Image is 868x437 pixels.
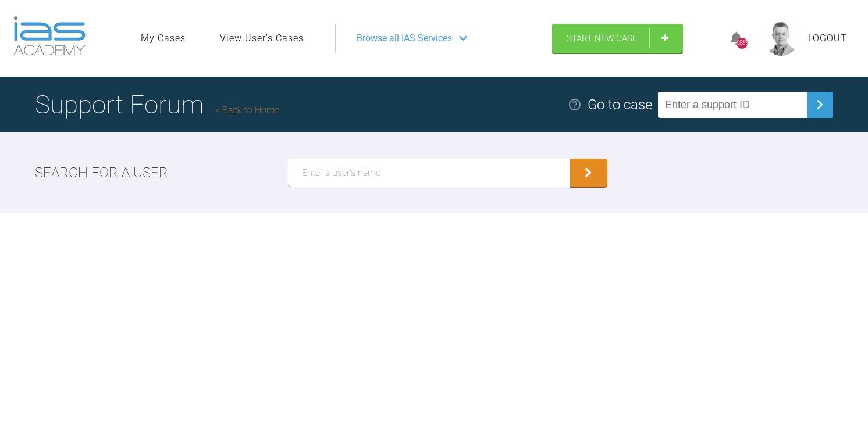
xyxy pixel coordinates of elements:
[215,105,279,116] a: Back to Home
[588,94,652,116] div: Go to case
[737,38,748,49] div: 6889
[220,31,304,46] a: View User's Cases
[567,33,638,44] span: Start New Case
[552,24,683,53] a: Start New Case
[568,98,582,112] img: help.e70b9f3d.svg
[13,16,86,56] img: logo-light.3e3ef733.png
[764,21,799,56] img: profile.png
[808,31,847,46] a: Logout
[141,31,186,46] a: My Cases
[810,95,829,114] img: chevronRight.28bd32b0.svg
[288,159,570,187] input: Enter a user's name
[658,92,807,118] input: Enter a support ID
[357,31,452,46] span: Browse all IAS Services
[35,84,279,125] h1: Support Forum
[35,162,168,184] h2: Search for a user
